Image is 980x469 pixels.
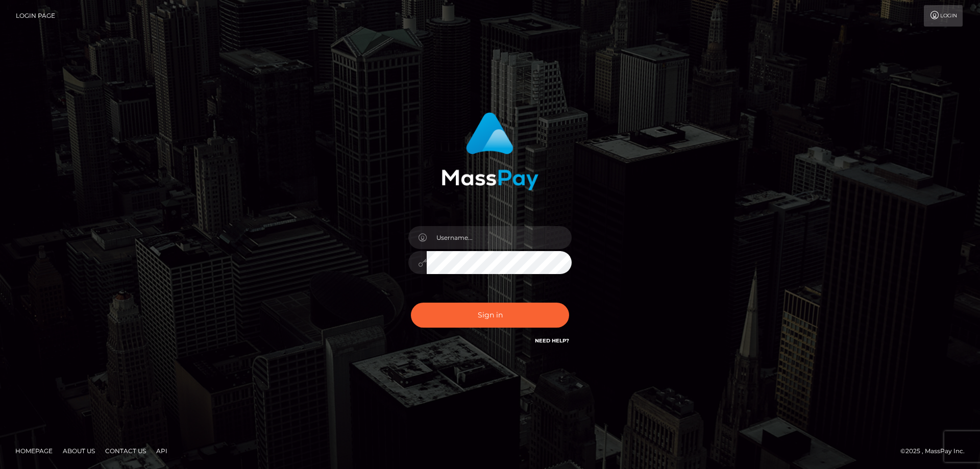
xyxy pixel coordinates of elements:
a: Need Help? [535,337,569,344]
button: Sign in [411,303,569,328]
div: © 2025 , MassPay Inc. [900,446,972,457]
a: API [152,443,171,459]
a: About Us [59,443,99,459]
a: Login [924,5,963,27]
a: Contact Us [101,443,150,459]
img: MassPay Login [442,112,538,190]
input: Username... [427,226,572,249]
a: Homepage [11,443,57,459]
a: Login Page [16,5,55,27]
